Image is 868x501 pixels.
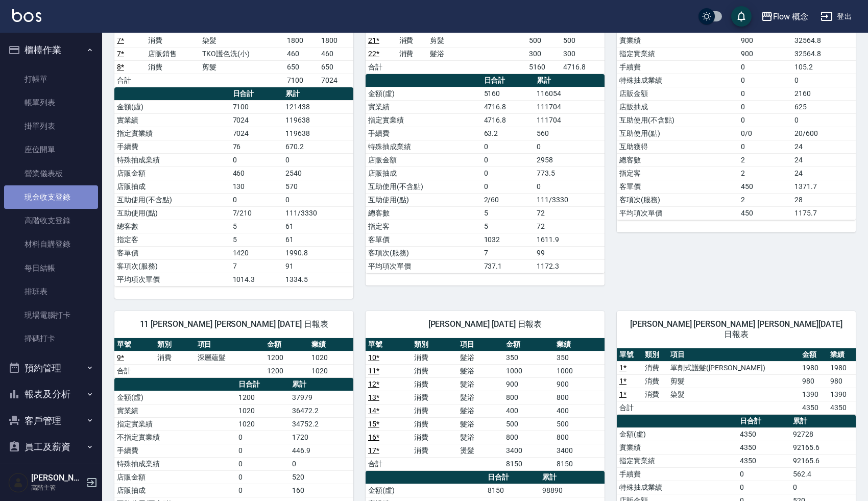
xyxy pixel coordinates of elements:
td: 560 [534,127,605,140]
td: 5 [230,233,283,246]
button: 商品管理 [4,460,98,487]
p: 高階主管 [31,483,83,492]
td: 指定客 [617,166,738,180]
td: 0 [534,140,605,153]
th: 日合計 [230,87,283,101]
td: 1980 [828,361,856,374]
td: 店販銷售 [146,47,200,60]
td: 36472.2 [290,404,353,417]
td: 染髮 [668,388,800,401]
td: 總客數 [617,153,738,166]
td: 800 [554,391,605,404]
td: 店販金額 [114,166,230,180]
td: 0 [290,457,353,470]
td: 570 [283,180,353,193]
a: 排班表 [4,280,98,303]
td: 61 [283,233,353,246]
td: 指定客 [114,233,230,246]
td: 手續費 [366,127,481,140]
th: 日合計 [481,74,534,87]
td: 650 [319,60,353,74]
td: 消費 [155,351,195,364]
td: 300 [526,47,561,60]
td: 2540 [283,166,353,180]
td: 指定實業績 [617,47,738,60]
td: 0 [738,113,792,127]
td: 1200 [236,391,290,404]
td: 121438 [283,100,353,113]
td: 客單價 [366,233,481,246]
td: 1420 [230,246,283,259]
td: 剪髮 [427,34,526,47]
td: 5 [481,206,534,220]
td: 800 [503,431,554,444]
td: 實業績 [114,113,230,127]
td: 互助使用(點) [114,206,230,220]
td: 91 [283,259,353,273]
td: 髮浴 [457,404,503,417]
td: 0 [236,457,290,470]
td: 1990.8 [283,246,353,259]
a: 現金收支登錄 [4,185,98,209]
td: 消費 [642,361,668,374]
table: a dense table [114,87,353,287]
td: 119638 [283,113,353,127]
td: 平均項次單價 [366,259,481,273]
button: 登出 [816,7,856,26]
td: 28 [792,193,856,206]
td: 1390 [800,388,828,401]
td: 72 [534,206,605,220]
td: 7100 [230,100,283,113]
td: 合計 [617,401,642,414]
td: 髮浴 [457,417,503,431]
td: 7024 [230,127,283,140]
td: 互助使用(不含點) [617,113,738,127]
span: [PERSON_NAME] [DATE] 日報表 [378,319,592,329]
td: 92165.6 [790,454,856,467]
th: 項目 [457,338,503,351]
td: 61 [283,220,353,233]
td: 450 [738,206,792,220]
td: 0 [236,444,290,457]
td: 指定實業績 [114,127,230,140]
td: 消費 [397,34,428,47]
td: 消費 [412,377,457,391]
td: 3400 [503,444,554,457]
td: 消費 [412,364,457,377]
td: 消費 [412,391,457,404]
td: 金額(虛) [366,87,481,100]
td: 111704 [534,113,605,127]
td: 客項次(服務) [366,246,481,259]
td: 4350 [737,427,790,441]
td: 消費 [146,60,200,74]
th: 單號 [366,338,412,351]
td: 111/3330 [283,206,353,220]
td: 消費 [412,444,457,457]
td: 4350 [737,454,790,467]
td: 900 [738,34,792,47]
td: 8150 [554,457,605,470]
td: 實業績 [114,404,236,417]
th: 項目 [668,348,800,362]
span: 11 [PERSON_NAME] [PERSON_NAME] [DATE] 日報表 [127,319,341,329]
td: 0 [737,467,790,481]
td: 手續費 [617,467,737,481]
a: 每日結帳 [4,256,98,280]
a: 打帳單 [4,67,98,91]
td: 37979 [290,391,353,404]
td: 500 [554,417,605,431]
td: 手續費 [114,444,236,457]
td: 0 [738,87,792,100]
td: 800 [503,391,554,404]
th: 業績 [828,348,856,362]
td: 消費 [397,47,428,60]
a: 現場電腦打卡 [4,303,98,327]
th: 單號 [617,348,642,362]
th: 金額 [503,338,554,351]
td: 平均項次單價 [114,273,230,286]
td: 指定實業績 [366,113,481,127]
td: 32564.8 [792,47,856,60]
td: 實業績 [617,34,738,47]
td: 111/3330 [534,193,605,206]
td: 消費 [412,431,457,444]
